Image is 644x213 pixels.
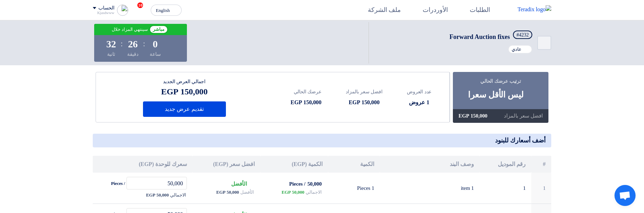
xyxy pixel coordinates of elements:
[480,156,532,173] th: رقم الموديل
[193,156,260,173] th: افضل سعر (EGP)
[380,173,480,204] td: item 1
[128,39,138,49] div: 26
[143,37,145,50] div: :
[504,112,543,120] div: افضل سعر بالمزاد
[121,37,123,50] div: :
[146,192,169,199] span: 50,000 EGP
[137,2,143,8] span: 10
[464,2,506,18] a: الطلبات
[143,101,226,117] button: تقديم عرض جديد
[531,173,551,204] td: 1
[216,189,239,196] span: 50,000 EGP
[93,156,193,173] th: سعرك للوحدة (EGP)
[512,47,521,52] span: عادي
[531,156,551,173] th: #
[150,51,161,58] div: ساعة
[306,189,321,196] span: الاجمالي
[281,189,304,196] span: 50,000 EGP
[346,88,382,95] div: افضل سعر بالمزاد
[170,192,186,199] span: الاجمالي
[380,156,480,173] th: وصف البند
[117,5,128,16] img: profile_test.png
[328,156,380,173] th: الكمية
[328,173,380,204] td: 1 Pieces
[516,33,529,38] div: #4232
[93,134,551,147] h5: أضف أسعارك للبنود
[417,2,464,18] a: الأوردرات
[346,98,382,107] div: 150,000 EGP
[614,185,636,206] a: Open chat
[111,180,125,187] span: / Pieces
[153,39,158,49] div: 0
[291,98,321,107] div: 150,000 EGP
[260,156,328,173] th: الكمية (EGP)
[112,27,148,33] div: سينتهي المزاد خلال
[231,181,254,187] span: الأفضل
[449,33,510,40] span: Forward Auction fixes
[362,2,417,18] a: ملف الشركة
[106,39,116,49] div: 32
[156,8,170,13] span: English
[307,181,322,187] span: 50,000
[289,181,305,187] span: / Pieces
[127,51,138,58] div: دقيقة
[515,5,551,14] img: Teradix logo
[291,88,321,95] div: عرضك الحالي
[468,88,533,101] div: ليس الأقل سعرا
[143,85,226,98] div: 150,000 EGP
[458,112,487,120] div: 150,000 EGP
[149,25,168,34] span: مباشر
[407,88,432,95] div: عدد العروض
[143,78,226,85] div: اجمالي العرض الجديد
[407,98,432,107] div: 1 عروض
[449,31,534,41] h5: Forward Auction fixes
[480,78,521,85] span: ترتيب عرضك الحالي
[480,173,532,204] td: 1
[240,189,254,196] span: الأفضل
[93,11,114,15] div: Kjasdwww
[107,51,116,58] div: ثانية
[151,5,182,16] button: English
[98,5,114,11] div: الحساب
